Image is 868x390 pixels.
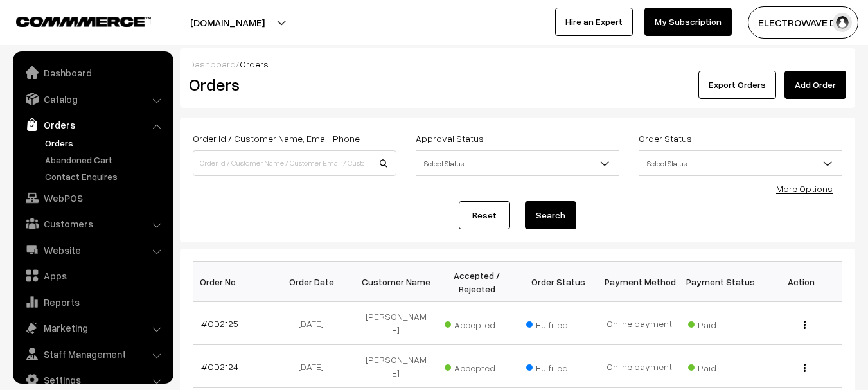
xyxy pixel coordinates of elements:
[599,345,680,388] td: Online payment
[525,201,576,229] button: Search
[416,132,484,145] label: Approval Status
[833,13,852,32] img: user
[688,358,752,375] span: Paid
[189,57,846,71] div: /
[16,238,169,261] a: Website
[599,262,680,302] th: Payment Method
[16,113,169,136] a: Orders
[274,262,355,302] th: Order Date
[748,6,858,39] button: ELECTROWAVE DE…
[16,342,169,366] a: Staff Management
[145,6,310,39] button: [DOMAIN_NAME]
[42,153,169,166] a: Abandoned Cart
[436,262,517,302] th: Accepted / Rejected
[201,318,238,329] a: #OD2125
[193,150,396,176] input: Order Id / Customer Name / Customer Email / Customer Phone
[804,364,806,372] img: Menu
[355,345,436,388] td: [PERSON_NAME]
[16,316,169,339] a: Marketing
[804,321,806,329] img: Menu
[784,71,846,99] a: Add Order
[16,212,169,235] a: Customers
[698,71,776,99] button: Export Orders
[16,87,169,111] a: Catalog
[201,361,238,372] a: #OD2124
[526,358,590,375] span: Fulfilled
[240,58,269,69] span: Orders
[16,13,128,28] a: COMMMERCE
[688,315,752,332] span: Paid
[518,262,599,302] th: Order Status
[639,150,842,176] span: Select Status
[639,132,692,145] label: Order Status
[416,150,619,176] span: Select Status
[189,75,395,94] h2: Orders
[644,8,732,36] a: My Subscription
[193,262,274,302] th: Order No
[16,186,169,209] a: WebPOS
[459,201,510,229] a: Reset
[42,136,169,150] a: Orders
[445,358,509,375] span: Accepted
[274,345,355,388] td: [DATE]
[16,290,169,314] a: Reports
[189,58,236,69] a: Dashboard
[776,183,833,194] a: More Options
[639,152,842,175] span: Select Status
[193,132,360,145] label: Order Id / Customer Name, Email, Phone
[355,262,436,302] th: Customer Name
[274,302,355,345] td: [DATE]
[761,262,842,302] th: Action
[16,17,151,26] img: COMMMERCE
[16,61,169,84] a: Dashboard
[416,152,619,175] span: Select Status
[445,315,509,332] span: Accepted
[526,315,590,332] span: Fulfilled
[599,302,680,345] td: Online payment
[42,170,169,183] a: Contact Enquires
[680,262,761,302] th: Payment Status
[16,264,169,287] a: Apps
[555,8,633,36] a: Hire an Expert
[355,302,436,345] td: [PERSON_NAME]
